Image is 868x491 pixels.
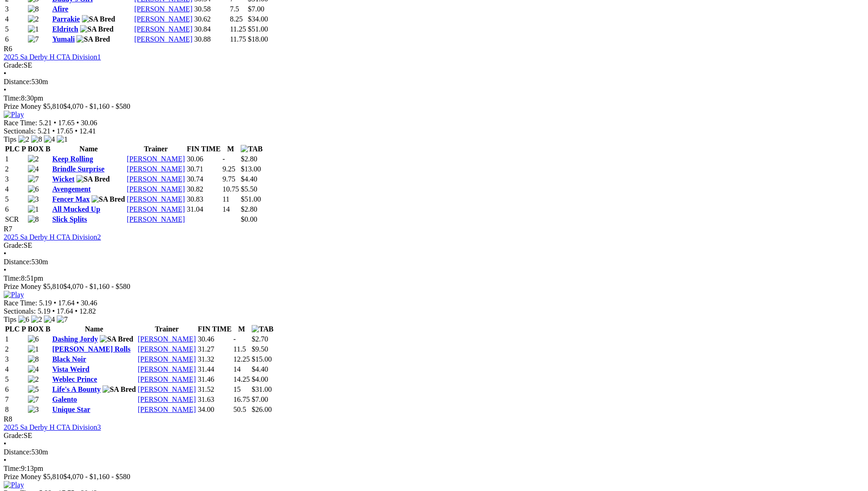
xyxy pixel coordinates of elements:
text: 9.75 [222,175,235,183]
a: Parrakie [52,15,80,23]
span: 30.46 [81,299,97,307]
a: Life's A Bounty [52,385,101,393]
td: 31.44 [197,365,232,374]
span: Time: [4,274,21,282]
span: Race Time: [4,119,37,127]
div: Prize Money $5,810 [4,283,864,291]
img: 7 [28,35,39,43]
span: 17.65 [58,119,75,127]
td: 1 [5,335,27,344]
td: 5 [5,195,27,204]
td: 4 [5,15,27,24]
div: 530m [4,78,864,86]
span: R6 [4,45,12,53]
td: 31.46 [197,375,232,384]
a: 2025 Sa Derby H CTA Division1 [4,53,101,61]
span: PLC [5,145,20,153]
a: Slick Splits [52,215,87,223]
span: • [4,440,6,448]
a: [PERSON_NAME] [138,365,196,373]
img: 2 [18,135,29,144]
span: • [4,456,6,464]
td: 2 [5,345,27,354]
span: • [4,69,6,77]
a: Black Noir [52,355,86,363]
img: 4 [28,365,39,374]
img: TAB [241,145,263,153]
a: [PERSON_NAME] [127,155,185,163]
img: 1 [28,345,39,353]
a: [PERSON_NAME] [138,335,196,343]
span: $18.00 [248,35,268,43]
span: Tips [4,135,16,143]
span: • [75,127,78,135]
span: $4,070 - $1,160 - $580 [63,102,130,110]
img: SA Bred [76,175,110,183]
text: 11 [222,195,229,203]
img: SA Bred [100,335,133,343]
a: Fencer Max [52,195,90,203]
td: 30.46 [197,335,232,344]
img: 3 [28,195,39,203]
span: • [52,307,55,315]
span: • [4,266,6,274]
span: 5.19 [38,307,50,315]
text: 11.25 [230,25,246,33]
span: $13.00 [241,165,261,173]
td: SCR [5,215,27,224]
a: Keep Rolling [52,155,93,163]
span: $2.80 [241,205,257,213]
td: 30.82 [186,185,221,194]
div: SE [4,432,864,440]
img: 6 [28,185,39,193]
div: Prize Money $5,810 [4,102,864,111]
a: All Mucked Up [52,205,100,213]
span: • [76,299,79,307]
span: BOX [28,325,44,333]
span: $4.40 [252,365,268,373]
td: 8 [5,405,27,414]
span: $4,070 - $1,160 - $580 [63,283,130,290]
text: 14 [233,365,241,373]
span: 17.64 [57,307,73,315]
a: Eldritch [52,25,78,33]
div: SE [4,241,864,250]
img: 2 [31,315,42,324]
span: • [54,119,56,127]
td: 4 [5,365,27,374]
div: 8:51pm [4,274,864,283]
td: 31.52 [197,385,232,394]
img: Play [4,291,24,299]
img: 8 [28,5,39,13]
span: $51.00 [241,195,261,203]
td: 6 [5,35,27,44]
a: Galento [52,395,77,403]
span: Grade: [4,61,24,69]
img: 2 [28,375,39,384]
td: 31.32 [197,355,232,364]
td: 7 [5,395,27,404]
th: Name [52,144,125,154]
img: 3 [28,406,39,414]
a: [PERSON_NAME] [138,375,196,383]
img: 8 [31,135,42,144]
text: 8.25 [230,15,243,23]
a: [PERSON_NAME] [134,5,192,13]
span: $9.50 [252,345,268,353]
span: 12.41 [79,127,96,135]
span: Distance: [4,448,31,456]
td: 6 [5,385,27,394]
th: Trainer [126,144,185,154]
a: [PERSON_NAME] [138,395,196,403]
img: 8 [28,355,39,363]
span: Time: [4,94,21,102]
span: $31.00 [252,385,272,393]
img: 8 [28,215,39,224]
a: [PERSON_NAME] [134,35,192,43]
td: 30.71 [186,165,221,174]
a: [PERSON_NAME] [127,175,185,183]
th: Trainer [137,325,196,334]
text: 50.5 [233,406,246,413]
span: • [76,119,79,127]
span: 5.21 [38,127,50,135]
